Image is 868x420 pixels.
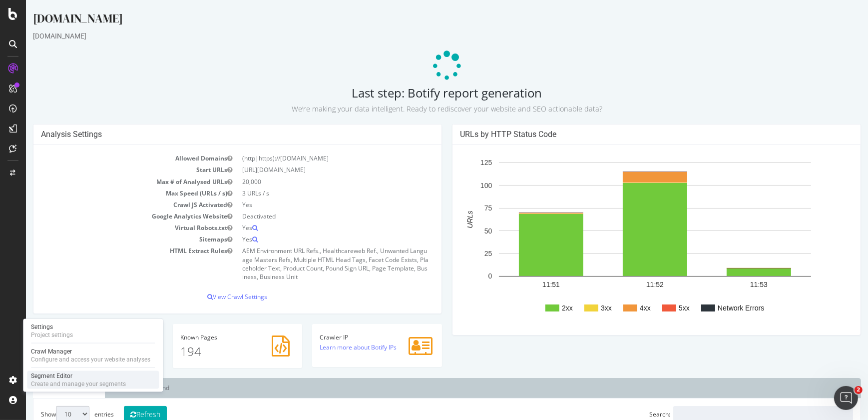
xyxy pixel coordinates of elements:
text: 3xx [575,304,586,312]
a: Crawl ManagerConfigure and access your website analyses [27,346,159,364]
h4: Analysis Settings [15,129,408,139]
td: Start URLs [15,164,212,175]
p: 194 [154,343,269,360]
text: 125 [454,159,466,167]
div: Crawl Manager [31,347,150,355]
small: We’re making your data intelligent. Ready to rediscover your website and SEO actionable data? [266,104,576,113]
td: Yes [212,199,409,210]
td: Sitemaps [15,233,212,245]
text: 25 [458,249,466,257]
h2: Last step: Botify report generation [7,86,835,114]
td: Allowed Domains [15,152,212,164]
td: Max # of Analysed URLs [15,176,212,187]
text: 11:52 [620,280,638,288]
td: HTML Extract Rules [15,245,212,282]
text: 2xx [536,304,547,312]
text: Network Errors [692,304,738,312]
a: Latest URLs Crawled [7,378,79,398]
text: 100 [454,181,466,189]
td: [URL][DOMAIN_NAME] [212,164,409,175]
div: Configure and access your website analyses [31,355,150,363]
td: Yes [212,222,409,233]
a: Learn more about Botify IPs [294,343,371,351]
h4: URLs by HTTP Status Code [434,129,827,139]
iframe: Intercom live chat [834,386,858,410]
text: 75 [458,204,466,212]
td: Virtual Robots.txt [15,222,212,233]
div: Settings [31,323,73,331]
text: 5xx [653,304,664,312]
td: Google Analytics Website [15,210,212,222]
td: Yes [212,233,409,245]
h4: Pages Crawled [14,334,129,340]
text: URLs [440,211,448,228]
div: [DOMAIN_NAME] [7,10,835,31]
text: 11:53 [724,280,742,288]
text: 50 [458,227,466,235]
td: Max Speed (URLs / s) [15,187,212,199]
td: Crawl JS Activated [15,199,212,210]
p: 194 [14,343,129,360]
h4: Crawler IP [294,334,409,340]
td: (http|https)://[DOMAIN_NAME] [212,152,409,164]
a: Segment EditorCreate and manage your segments [27,371,159,389]
text: 0 [462,272,466,280]
td: 3 URLs / s [212,187,409,199]
td: 20,000 [212,176,409,187]
div: [DOMAIN_NAME] [7,31,835,41]
div: Project settings [31,331,73,339]
svg: A chart. [434,152,824,327]
td: AEM Environment URL Refs., Healthcareweb Ref., Unwanted Language Masters Refs, Multiple HTML Head... [212,245,409,282]
div: Create and manage your segments [31,380,126,388]
span: 2 [855,386,863,394]
td: Deactivated [212,210,409,222]
text: 11:51 [516,280,534,288]
div: Segment Editor [31,372,126,380]
text: 4xx [614,304,625,312]
p: View Crawl Settings [15,292,408,301]
a: SettingsProject settings [27,322,159,340]
a: Latest Errors Found [81,378,151,398]
h4: Pages Known [154,334,269,340]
